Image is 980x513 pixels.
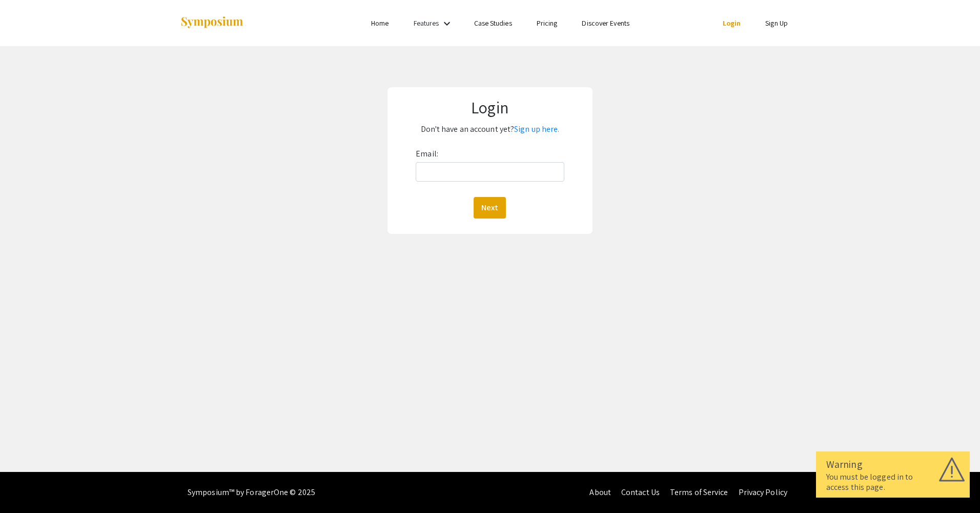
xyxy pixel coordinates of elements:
[537,18,558,28] a: Pricing
[826,457,959,472] div: Warning
[589,487,611,498] a: About
[765,18,788,28] a: Sign Up
[582,18,629,28] a: Discover Events
[621,487,660,498] a: Contact Us
[414,18,439,28] a: Features
[474,197,506,219] button: Next
[416,146,438,162] label: Email:
[397,121,583,137] p: Don't have an account yet?
[514,124,559,134] a: Sign up here.
[8,467,44,505] iframe: Chat
[826,472,959,492] div: You must be logged in to access this page.
[180,16,244,30] img: Symposium by ForagerOne
[371,18,389,28] a: Home
[397,97,583,117] h1: Login
[441,17,453,30] mat-icon: Expand Features list
[188,472,315,513] div: Symposium™ by ForagerOne © 2025
[723,18,741,28] a: Login
[474,18,512,28] a: Case Studies
[670,487,728,498] a: Terms of Service
[739,487,787,498] a: Privacy Policy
